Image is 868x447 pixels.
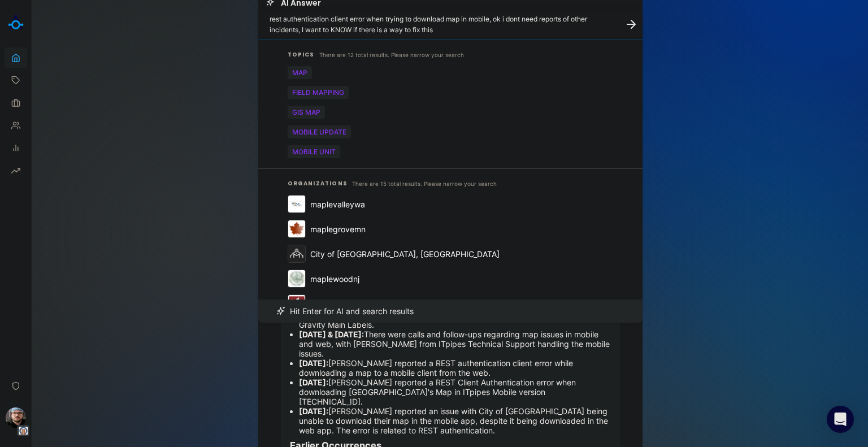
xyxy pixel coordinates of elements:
[310,249,500,259] div: City of [GEOGRAPHIC_DATA], [GEOGRAPHIC_DATA]
[310,274,359,284] div: maplewoodnj
[5,403,27,436] button: Dillon AlterioTenant Logo
[288,270,306,288] img: maplewoodnj
[288,125,351,138] span: topic badge
[310,299,364,309] div: maplewoodmn
[288,86,349,99] div: FIELD MAPPING
[299,329,364,339] strong: [DATE] & [DATE]:
[288,106,325,119] span: topic badge
[288,220,306,238] img: maplegrovemn
[258,83,643,102] button: topic badge
[288,294,306,313] img: maplewoodmn
[270,14,618,35] textarea: rest authentication client error when trying to download map in mobile, ok i dont need reports of...
[299,358,328,368] strong: [DATE]:
[258,142,643,162] button: topic badge
[258,176,348,192] h3: organizations
[18,426,29,436] img: Tenant Logo
[288,125,351,138] div: MOBILE UPDATE
[258,122,643,142] button: topic badge
[258,291,643,316] button: maplewoodmnmaplewoodmn
[299,377,328,387] strong: [DATE]:
[290,306,414,316] span: Hit Enter for AI and search results
[827,406,854,433] div: Open Intercom Messenger
[352,180,497,187] span: There are 15 total results. Please narrow your search
[299,406,611,435] li: [PERSON_NAME] reported an issue with City of [GEOGRAPHIC_DATA] being unable to download their map...
[258,216,643,241] button: maplegrovemnmaplegrovemn
[258,241,643,266] button: City of Mapleton, UTCity of [GEOGRAPHIC_DATA], [GEOGRAPHIC_DATA]
[258,63,643,83] button: topic badge
[310,224,366,234] div: maplegrovemn
[319,51,464,58] span: There are 12 total results. Please narrow your search
[288,66,312,79] div: MAP
[299,329,611,358] li: There were calls and follow-ups regarding map issues in mobile and web, with [PERSON_NAME] from I...
[288,195,306,213] img: maplevalleywa
[258,266,643,291] button: maplewoodnjmaplewoodnj
[288,66,312,79] span: topic badge
[288,86,349,99] span: topic badge
[6,407,26,428] img: Dillon Alterio
[310,199,365,209] div: maplevalleywa
[299,358,611,377] li: [PERSON_NAME] reported a REST authentication client error while downloading a map to a mobile cli...
[288,145,340,158] div: MOBILE UNIT
[5,11,27,34] img: Akooda Logo
[288,145,340,158] span: topic badge
[258,102,643,122] button: topic badge
[288,106,325,119] div: GIS MAP
[299,406,328,416] strong: [DATE]:
[299,377,611,406] li: [PERSON_NAME] reported a REST Client Authentication error when downloading [GEOGRAPHIC_DATA]'s Ma...
[258,192,643,216] button: maplevalleywamaplevalleywa
[258,47,315,63] h3: topics
[288,245,306,263] img: City of Mapleton, UT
